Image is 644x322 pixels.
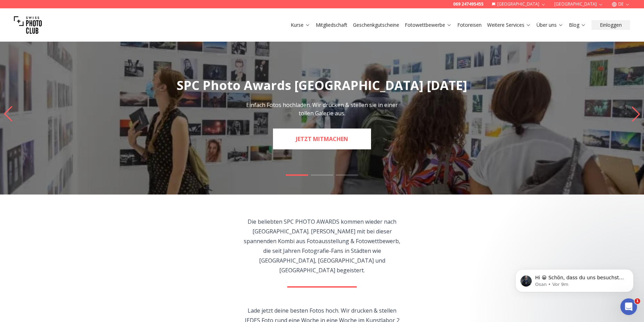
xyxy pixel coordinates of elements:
button: Blog [566,20,589,30]
iframe: Intercom notifications Nachricht [505,255,644,303]
a: Weitere Services [487,22,531,28]
button: Weitere Services [484,20,534,30]
button: Geschenkgutscheine [350,20,402,30]
img: Swiss photo club [14,11,42,39]
button: Einloggen [591,20,630,30]
span: 1 [635,298,640,304]
iframe: Intercom live chat [620,298,637,315]
button: Kurse [288,20,313,30]
p: Einfach Fotos hochladen. Wir drucken & stellen sie in einer tollen Galerie aus. [244,101,400,117]
a: Geschenkgutscheine [353,22,399,28]
a: Fotoreisen [457,22,482,28]
a: Kurse [291,22,310,28]
p: Die beliebten SPC PHOTO AWARDS kommen wieder nach [GEOGRAPHIC_DATA]. [PERSON_NAME] mit bei dieser... [243,217,402,275]
a: Mitgliedschaft [316,22,347,28]
button: Mitgliedschaft [313,20,350,30]
a: Blog [569,22,586,28]
a: 069 247495455 [453,1,483,7]
a: Über uns [537,22,563,28]
button: Über uns [534,20,566,30]
button: Fotowettbewerbe [402,20,454,30]
a: JETZT MITMACHEN [273,129,371,149]
button: Fotoreisen [454,20,484,30]
a: Fotowettbewerbe [405,22,452,28]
